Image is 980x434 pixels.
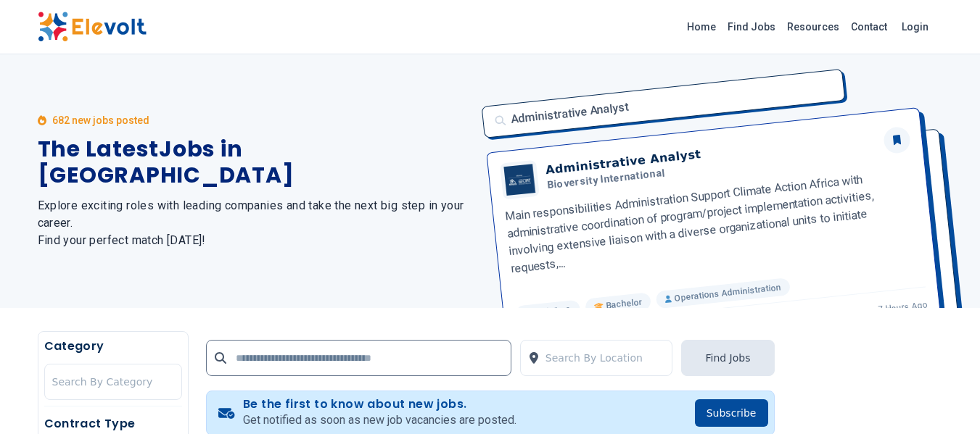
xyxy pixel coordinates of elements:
a: Resources [781,15,845,38]
h4: Be the first to know about new jobs. [243,397,516,412]
h2: Explore exciting roles with leading companies and take the next big step in your career. Find you... [38,197,473,249]
a: Home [681,15,722,38]
img: Elevolt [38,12,147,42]
p: 682 new jobs posted [52,113,149,128]
a: Find Jobs [722,15,781,38]
button: Find Jobs [681,340,774,376]
button: Subscribe [695,399,768,427]
a: Contact [845,15,893,38]
p: Get notified as soon as new job vacancies are posted. [243,412,516,429]
h5: Contract Type [44,415,182,433]
a: Login [893,12,937,41]
h5: Category [44,338,182,355]
h1: The Latest Jobs in [GEOGRAPHIC_DATA] [38,136,473,188]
